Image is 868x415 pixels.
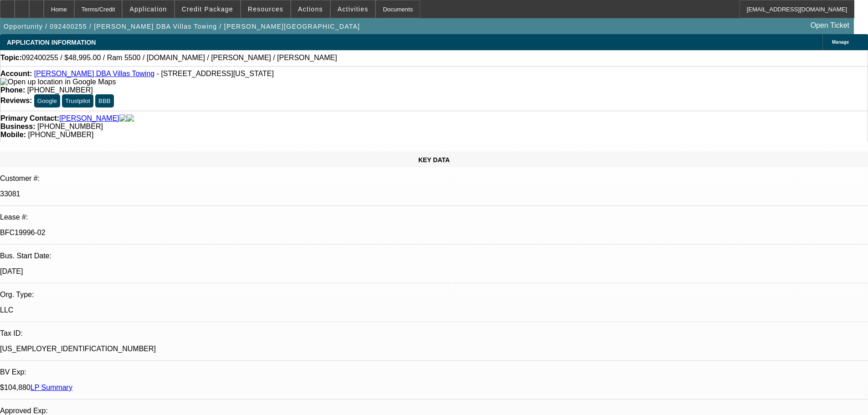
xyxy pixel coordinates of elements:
span: Activities [338,5,369,13]
button: Credit Package [175,0,240,18]
img: facebook-icon.png [119,114,127,123]
a: [PERSON_NAME] [59,114,119,123]
a: [PERSON_NAME] DBA Villas Towing [34,70,154,77]
img: Open up location in Google Maps [0,78,116,86]
strong: Mobile: [0,131,26,138]
span: Credit Package [182,5,233,13]
span: - [STREET_ADDRESS][US_STATE] [157,70,274,77]
span: Manage [832,40,849,45]
a: LP Summary [31,384,72,391]
button: Google [34,94,60,108]
strong: Phone: [0,86,25,94]
span: [PHONE_NUMBER] [27,86,93,94]
button: BBB [95,94,114,108]
a: Open Ticket [807,18,853,33]
strong: Business: [0,123,35,130]
span: KEY DATA [418,156,450,164]
span: 092400255 / $48,995.00 / Ram 5500 / [DOMAIN_NAME] / [PERSON_NAME] / [PERSON_NAME] [22,54,337,62]
span: [PHONE_NUMBER] [28,131,93,138]
span: APPLICATION INFORMATION [7,39,96,46]
span: [PHONE_NUMBER] [37,123,103,130]
button: Trustpilot [62,94,93,108]
img: linkedin-icon.png [127,114,134,123]
span: Actions [298,5,323,13]
button: Application [123,0,174,18]
span: Resources [248,5,283,13]
button: Activities [331,0,375,18]
span: Opportunity / 092400255 / [PERSON_NAME] DBA Villas Towing / [PERSON_NAME][GEOGRAPHIC_DATA] [4,23,360,30]
strong: Topic: [0,54,22,62]
a: View Google Maps [0,78,116,86]
strong: Primary Contact: [0,114,59,123]
button: Actions [291,0,330,18]
strong: Account: [0,70,32,77]
strong: Reviews: [0,97,32,104]
span: Application [129,5,167,13]
button: Resources [241,0,290,18]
